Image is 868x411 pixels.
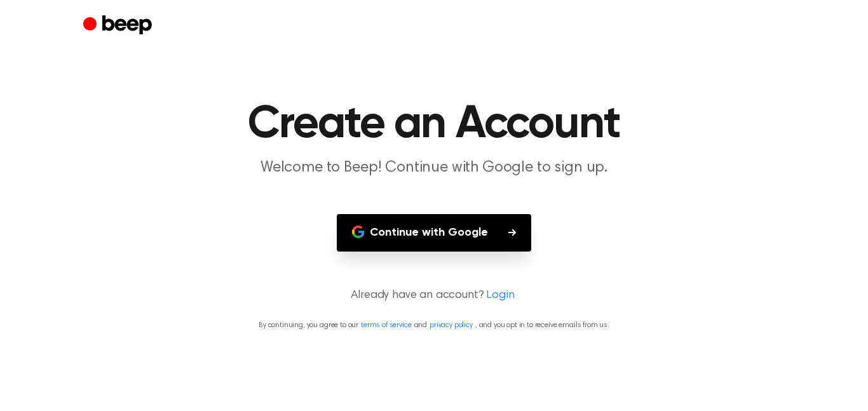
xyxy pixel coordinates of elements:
p: Already have an account? [15,287,853,304]
a: terms of service [361,321,411,329]
h1: Create an Account [109,102,759,147]
a: privacy policy [430,321,473,329]
button: Continue with Google [337,214,531,252]
p: Welcome to Beep! Continue with Google to sign up. [190,158,678,179]
p: By continuing, you agree to our and , and you opt in to receive emails from us. [15,320,853,331]
a: Login [486,287,514,304]
a: Beep [83,13,155,38]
